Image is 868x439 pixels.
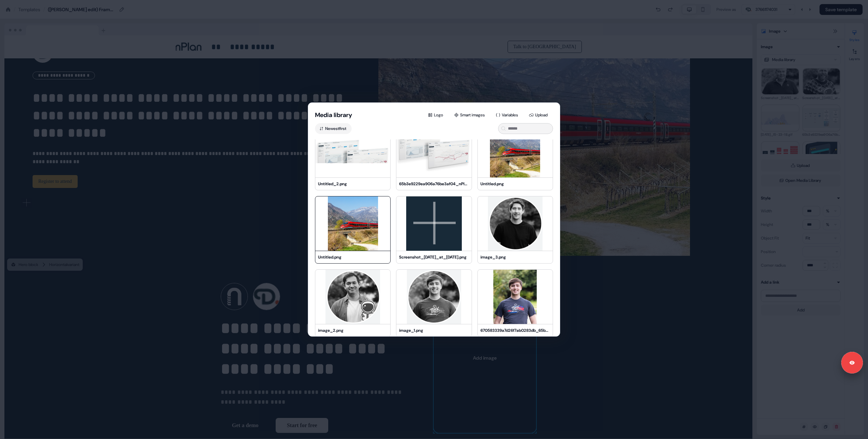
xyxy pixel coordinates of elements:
button: Logo [424,110,449,120]
button: Newestfirst [315,123,352,134]
button: Upload [525,110,553,120]
button: Media library [315,111,352,119]
button: Variables [492,110,524,120]
button: Smart images [450,110,490,120]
